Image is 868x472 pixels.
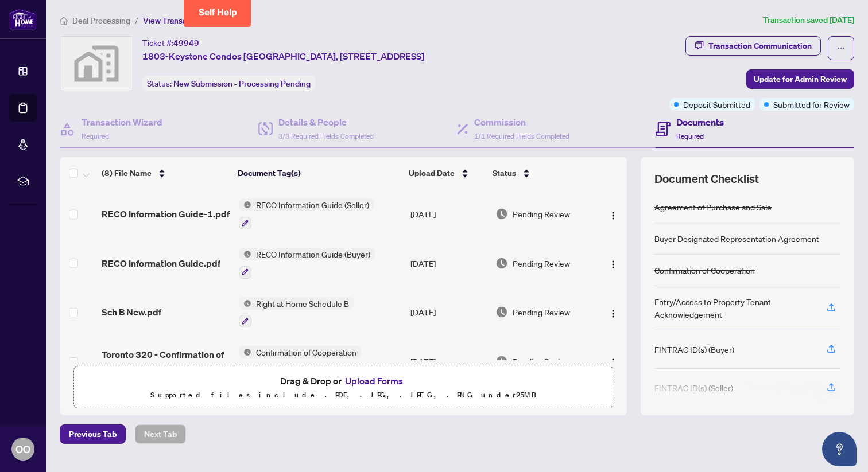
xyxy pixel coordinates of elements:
span: Document Checklist [654,171,759,187]
span: View Transaction [143,15,204,26]
span: RECO Information Guide (Seller) [251,198,374,211]
span: (8) File Name [102,167,152,180]
div: Buyer Designated Representation Agreement [654,232,819,245]
button: Open asap [822,432,857,466]
img: Status Icon [239,346,251,358]
button: Logo [604,254,622,272]
article: Transaction saved [DATE] [763,14,854,27]
button: Next Tab [135,424,186,444]
h4: Documents [676,115,724,129]
span: RECO Information Guide.pdf [102,256,220,270]
button: Status IconRECO Information Guide (Buyer) [239,248,375,279]
img: logo [9,9,37,30]
td: [DATE] [406,239,491,288]
p: Supported files include .PDF, .JPG, .JPEG, .PNG under 25 MB [81,388,606,402]
span: 3/3 Required Fields Completed [278,132,374,141]
div: Ticket #: [142,36,199,49]
td: [DATE] [406,337,491,386]
button: Transaction Communication [685,36,821,56]
span: Pending Review [513,306,570,318]
span: 1803-Keystone Condos [GEOGRAPHIC_DATA], [STREET_ADDRESS] [142,49,424,63]
div: Entry/Access to Property Tenant Acknowledgement [654,295,813,321]
span: Drag & Drop or [280,373,406,388]
span: Deal Processing [72,15,130,26]
button: Previous Tab [60,424,126,444]
button: Logo [604,205,622,223]
button: Logo [604,352,622,370]
th: Document Tag(s) [233,157,404,189]
span: Self Help [199,7,237,18]
th: Status [488,157,594,189]
div: Confirmation of Cooperation [654,264,755,276]
span: Previous Tab [69,425,117,443]
span: Sch B New.pdf [102,305,161,319]
span: Status [493,167,516,180]
span: Upload Date [409,167,455,180]
span: 1/1 Required Fields Completed [474,132,569,141]
span: Right at Home Schedule B [251,297,354,310]
span: ellipsis [837,44,845,52]
button: Status IconRight at Home Schedule B [239,297,354,328]
span: Submitted for Review [773,98,850,111]
h4: Commission [474,115,569,129]
td: [DATE] [406,189,491,239]
th: (8) File Name [97,157,234,189]
button: Status IconRECO Information Guide (Seller) [239,198,374,229]
img: Logo [609,211,618,220]
span: Update for Admin Review [754,70,847,88]
span: OO [15,441,30,457]
span: Confirmation of Cooperation [251,346,361,358]
button: Update for Admin Review [746,69,854,89]
img: Document Status [495,257,508,270]
button: Logo [604,303,622,321]
button: Upload Forms [342,373,406,388]
img: Status Icon [239,198,251,211]
img: Document Status [495,355,508,368]
span: home [60,17,68,25]
span: RECO Information Guide (Buyer) [251,248,375,260]
li: / [135,14,138,27]
span: New Submission - Processing Pending [173,79,311,89]
div: FINTRAC ID(s) (Buyer) [654,343,734,356]
img: Status Icon [239,297,251,310]
img: Document Status [495,306,508,318]
img: Status Icon [239,248,251,260]
img: Logo [609,309,618,318]
span: Drag & Drop orUpload FormsSupported files include .PDF, .JPG, .JPEG, .PNG under25MB [74,366,613,409]
img: svg%3e [60,37,133,91]
span: Toronto 320 - Confirmation of Co-operation and Representation Buyer Seller-1.pdf [102,348,230,375]
button: Status IconConfirmation of Cooperation [239,346,361,377]
h4: Transaction Wizard [82,115,162,129]
td: [DATE] [406,288,491,337]
img: Logo [609,358,618,367]
div: Agreement of Purchase and Sale [654,201,772,213]
span: Pending Review [513,208,570,220]
div: Status: [142,76,315,91]
div: FINTRAC ID(s) (Seller) [654,381,733,394]
th: Upload Date [404,157,489,189]
span: Deposit Submitted [683,98,750,111]
span: Required [82,132,109,141]
span: Pending Review [513,355,570,368]
img: Document Status [495,208,508,220]
h4: Details & People [278,115,374,129]
span: Pending Review [513,257,570,270]
div: Transaction Communication [708,37,812,55]
img: Logo [609,260,618,269]
span: 49949 [173,38,199,48]
span: Required [676,132,704,141]
span: RECO Information Guide-1.pdf [102,207,230,221]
